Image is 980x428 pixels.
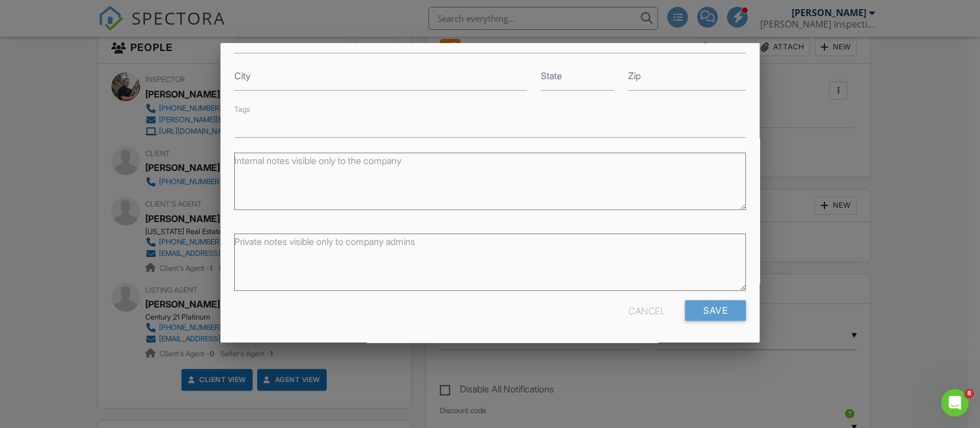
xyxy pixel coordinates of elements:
[941,389,969,417] iframe: Intercom live chat
[234,105,250,114] label: Tags
[964,389,974,398] span: 8
[685,300,746,321] input: Save
[628,69,641,82] label: Zip
[234,154,401,167] label: Internal notes visible only to the company
[234,69,250,82] label: City
[629,300,665,321] div: Cancel
[234,235,415,248] label: Private notes visible only to company admins
[541,69,562,82] label: State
